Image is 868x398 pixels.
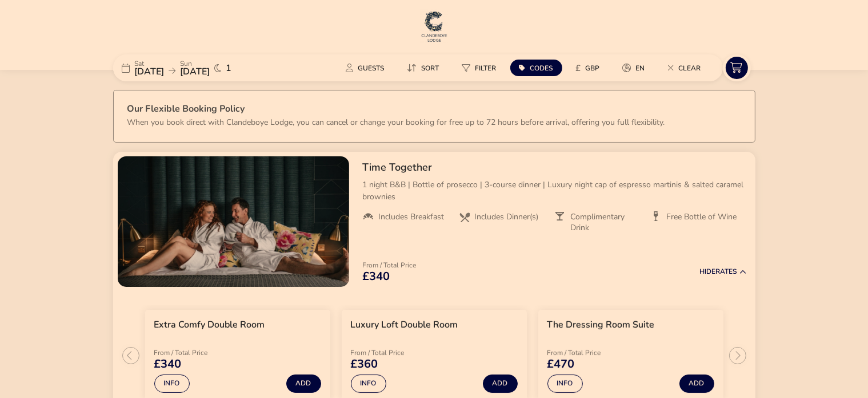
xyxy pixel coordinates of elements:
button: Filter [453,60,506,76]
button: en [614,60,654,76]
span: Free Bottle of Wine [666,212,737,222]
p: From / Total Price [351,349,432,356]
button: Add [483,375,518,393]
h3: Luxury Loft Double Room [351,319,458,331]
img: Main Website [420,9,449,44]
button: £GBP [567,60,609,76]
span: £360 [351,358,378,370]
span: Sort [422,64,439,73]
p: When you book direct with Clandeboye Lodge, you can cancel or change your booking for free up to ... [127,117,665,128]
span: en [636,64,645,73]
button: Codes [510,60,562,76]
i: £ [576,62,581,74]
h3: The Dressing Room Suite [547,319,655,331]
naf-pibe-menu-bar-item: Clear [659,60,715,76]
h3: Extra Comfy Double Room [154,319,265,331]
span: Codes [530,64,553,73]
button: HideRates [700,268,746,275]
naf-pibe-menu-bar-item: Sort [398,60,453,76]
span: Filter [475,64,497,73]
button: Info [547,375,583,393]
span: Guests [358,64,385,73]
span: £340 [363,271,390,282]
span: Includes Breakfast [379,212,445,222]
span: Complimentary Drink [570,212,641,233]
p: From / Total Price [547,349,629,356]
span: [DATE] [135,65,165,78]
naf-pibe-menu-bar-item: en [614,60,659,76]
h2: Time Together [363,161,746,174]
h3: Our Flexible Booking Policy [127,104,741,116]
span: Clear [679,64,701,73]
naf-pibe-menu-bar-item: Filter [453,60,510,76]
naf-pibe-menu-bar-item: £GBP [567,60,614,76]
span: £340 [154,358,182,370]
p: From / Total Price [154,349,235,356]
button: Sort [398,60,449,76]
swiper-slide: 1 / 1 [118,156,349,287]
button: Add [286,375,321,393]
p: 1 night B&B | Bottle of prosecco | 3-course dinner | Luxury night cap of espresso martinis & salt... [363,179,746,203]
div: Sat[DATE]Sun[DATE]1 [113,54,285,81]
div: Time Together1 night B&B | Bottle of prosecco | 3-course dinner | Luxury night cap of espresso ma... [354,152,755,242]
naf-pibe-menu-bar-item: Guests [337,60,398,76]
button: Info [154,375,190,393]
span: Includes Dinner(s) [474,212,538,222]
span: Hide [700,267,716,276]
span: [DATE] [181,65,210,78]
span: 1 [226,64,232,73]
button: Clear [659,60,710,76]
button: Guests [337,60,394,76]
naf-pibe-menu-bar-item: Codes [510,60,567,76]
p: Sat [135,60,165,67]
p: From / Total Price [363,262,417,269]
span: £470 [547,358,575,370]
p: Sun [181,60,210,67]
button: Add [679,375,714,393]
span: GBP [586,64,600,73]
button: Info [351,375,386,393]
